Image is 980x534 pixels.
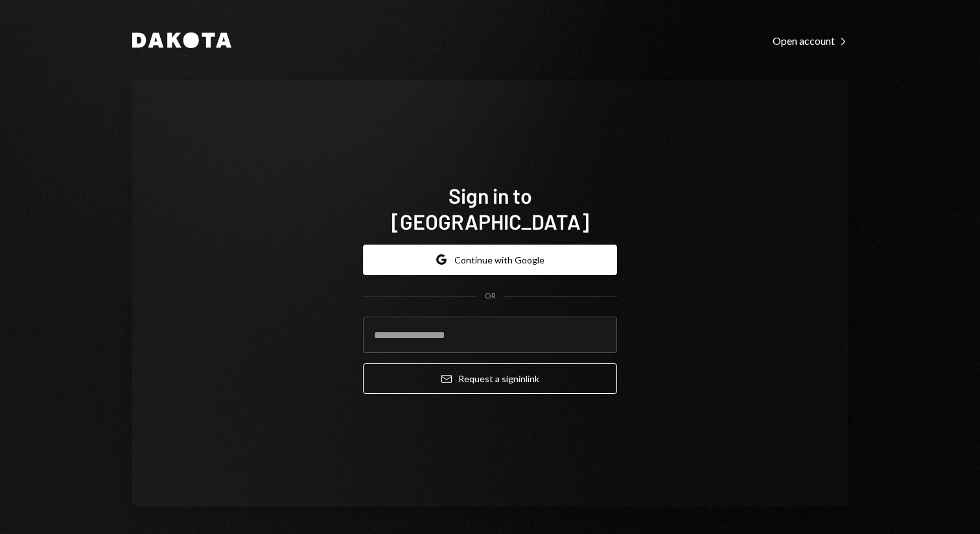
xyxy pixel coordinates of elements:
h1: Sign in to [GEOGRAPHIC_DATA] [363,182,617,234]
button: Continue with Google [363,245,617,275]
div: Open account [773,34,848,47]
button: Request a signinlink [363,363,617,394]
div: OR [485,291,496,302]
a: Open account [773,33,848,47]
